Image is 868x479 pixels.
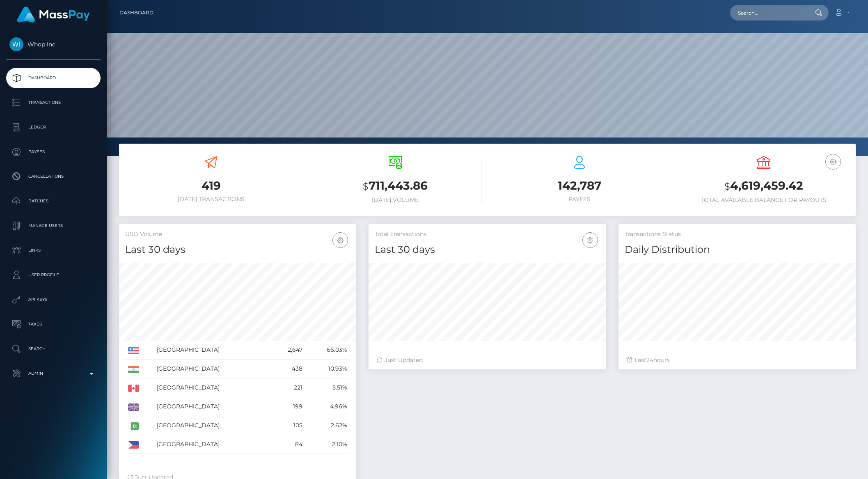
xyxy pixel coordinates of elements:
[6,68,101,88] a: Dashboard
[305,341,350,360] td: 66.03%
[6,314,101,335] a: Taxes
[6,363,101,384] a: Admin
[154,416,270,435] td: [GEOGRAPHIC_DATA]
[6,339,101,359] a: Search
[494,196,666,203] h6: Payees
[309,197,481,204] h6: [DATE] Volume
[9,170,97,183] p: Cancellations
[6,117,101,138] a: Ledger
[125,196,297,203] h6: [DATE] Transactions
[9,269,97,281] p: User Profile
[6,41,101,48] span: Whop Inc
[6,142,101,162] a: Payees
[363,181,369,192] small: $
[128,385,139,392] img: CA.png
[270,341,305,360] td: 2,647
[128,366,139,373] img: IN.png
[128,403,139,411] img: GB.png
[724,181,730,192] small: $
[128,422,139,430] img: PK.png
[270,378,305,397] td: 221
[309,178,481,195] h3: 711,443.86
[625,230,850,238] h5: Transactions Status
[6,289,101,310] a: API Keys
[678,197,850,204] h6: Total Available Balance for Payouts
[9,367,97,380] p: Admin
[305,360,350,378] td: 10.93%
[17,7,90,23] img: MassPay Logo
[154,378,270,397] td: [GEOGRAPHIC_DATA]
[6,166,101,187] a: Cancellations
[305,416,350,435] td: 2.62%
[119,4,153,21] a: Dashboard
[9,96,97,109] p: Transactions
[154,341,270,360] td: [GEOGRAPHIC_DATA]
[125,230,350,238] h5: USD Volume
[305,397,350,416] td: 4.96%
[6,265,101,285] a: User Profile
[9,293,97,306] p: API Keys
[270,416,305,435] td: 105
[125,178,297,194] h3: 419
[9,37,23,51] img: Whop Inc
[305,378,350,397] td: 5.51%
[9,121,97,133] p: Ledger
[270,360,305,378] td: 438
[6,240,101,261] a: Links
[270,397,305,416] td: 199
[154,397,270,416] td: [GEOGRAPHIC_DATA]
[9,244,97,257] p: Links
[9,220,97,232] p: Manage Users
[6,191,101,211] a: Batches
[154,435,270,454] td: [GEOGRAPHIC_DATA]
[9,146,97,158] p: Payees
[494,178,666,194] h3: 142,787
[9,72,97,84] p: Dashboard
[9,318,97,330] p: Taxes
[9,343,97,355] p: Search
[375,243,600,257] h4: Last 30 days
[6,92,101,113] a: Transactions
[377,356,598,364] div: Just Updated
[125,243,350,257] h4: Last 30 days
[646,356,653,364] span: 24
[9,195,97,207] p: Batches
[627,356,847,364] div: Last hours
[625,243,850,257] h4: Daily Distribution
[154,360,270,378] td: [GEOGRAPHIC_DATA]
[730,5,807,21] input: Search...
[270,435,305,454] td: 84
[678,178,850,195] h3: 4,619,459.42
[375,230,600,238] h5: Total Transactions
[128,441,139,449] img: PH.png
[305,435,350,454] td: 2.10%
[128,347,139,354] img: US.png
[6,215,101,236] a: Manage Users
